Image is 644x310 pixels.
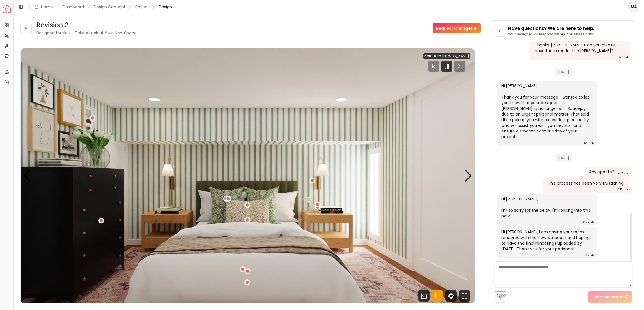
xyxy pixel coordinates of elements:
[63,4,84,10] a: Dashboard
[94,4,126,10] li: Design Concept
[464,170,472,182] div: Next slide
[618,171,628,176] div: 6:17 AM
[21,48,475,304] div: 1 / 4
[555,68,573,76] span: [DATE]
[629,2,639,12] span: MA
[159,4,172,10] span: Design
[418,290,430,302] svg: Shop Products from this design
[508,32,595,37] p: Your designer will respond within 2 business days.
[583,252,594,258] div: 10:34 AM
[445,290,457,302] svg: 360 View
[628,1,639,12] button: MA
[501,83,591,140] div: Hi [PERSON_NAME], Thank you for your message! I wanted to let you know that your designer, [PERSO...
[555,154,573,162] span: [DATE]
[548,180,624,186] div: This process has been very frustrating.
[3,5,11,13] img: Spacejoy Logo
[617,54,628,60] div: 11:37 PM
[617,187,628,192] div: 6:18 AM
[432,290,443,302] svg: Hotspots Toggle
[443,63,450,70] svg: Pause
[36,20,137,29] h3: Revision 2
[501,229,591,252] div: Hi [PERSON_NAME], I am having your room rendered with the new wallpaper and hoping to have the fi...
[508,25,595,32] p: Have questions? We are here to help.
[501,196,591,219] div: Hi [PERSON_NAME], I'm so sorry for the delay. I'm looking into this now!
[135,4,149,10] a: Project
[34,4,172,10] nav: breadcrumb
[584,140,594,146] div: 5:01 PM
[423,53,470,59] div: Note from [PERSON_NAME]
[582,219,594,225] div: 10:29 AM
[21,48,475,304] div: Carousel
[589,169,614,175] div: Any update?
[459,290,470,302] svg: Fullscreen
[433,23,481,33] a: Request Changes
[535,42,624,54] div: Thanks, [PERSON_NAME]. Can you please have them render the [PERSON_NAME]?
[41,4,53,10] a: Home
[21,48,475,304] img: Design Render 1
[36,30,137,36] small: Designed for You – Take a Look at Your New Space
[3,5,11,13] a: Spacejoy
[23,170,31,182] div: Previous slide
